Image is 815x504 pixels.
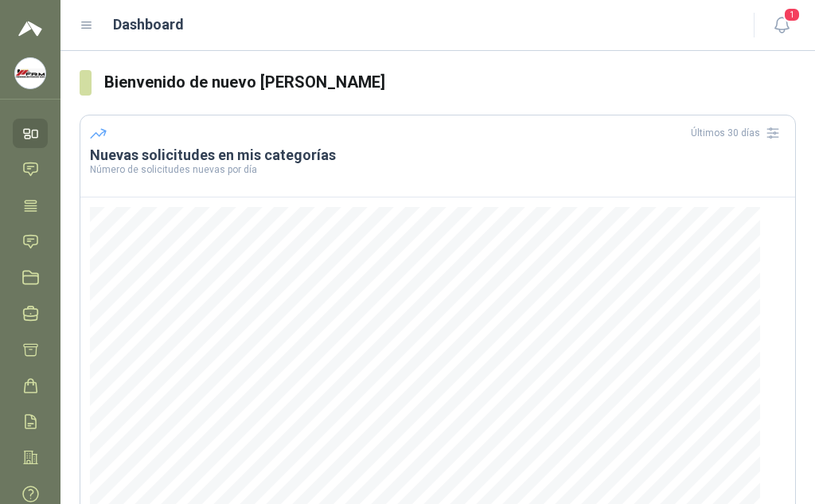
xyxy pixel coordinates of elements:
div: Últimos 30 días [691,120,786,146]
img: Logo peakr [18,19,42,38]
img: Company Logo [15,58,45,88]
h1: Dashboard [113,14,184,36]
h3: Bienvenido de nuevo [PERSON_NAME] [104,70,796,95]
p: Número de solicitudes nuevas por día [90,165,786,174]
h3: Nuevas solicitudes en mis categorías [90,146,786,165]
span: 1 [783,7,801,22]
button: 1 [767,11,796,40]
